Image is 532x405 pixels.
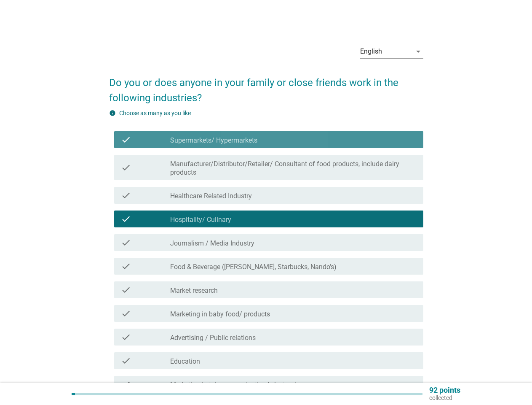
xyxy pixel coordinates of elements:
[121,332,131,342] i: check
[121,190,131,200] i: check
[121,379,131,389] i: check
[429,386,460,394] p: 92 points
[170,216,231,224] label: Hospitality/ Culinary
[170,136,257,145] label: Supermarkets/ Hypermarkets
[121,261,131,271] i: check
[121,285,131,295] i: check
[170,357,200,366] label: Education
[109,67,423,105] h2: Do you or does anyone in your family or close friends work in the following industries?
[119,110,191,116] label: Choose as many as you like
[170,239,254,248] label: Journalism / Media Industry
[429,394,460,402] p: collected
[121,135,131,145] i: check
[170,381,303,389] label: Marketing in telecommunication/ electronics
[121,214,131,224] i: check
[121,238,131,248] i: check
[121,356,131,366] i: check
[170,160,417,177] label: Manufacturer/Distributor/Retailer/ Consultant of food products, include dairy products
[170,263,337,271] label: Food & Beverage ([PERSON_NAME], Starbucks, Nando’s)
[170,192,252,200] label: Healthcare Related Industry
[121,158,131,177] i: check
[413,46,423,57] i: arrow_drop_down
[170,310,270,319] label: Marketing in baby food/ products
[170,334,256,342] label: Advertising / Public relations
[170,286,218,295] label: Market research
[109,110,116,116] i: info
[360,48,382,55] div: English
[121,308,131,319] i: check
